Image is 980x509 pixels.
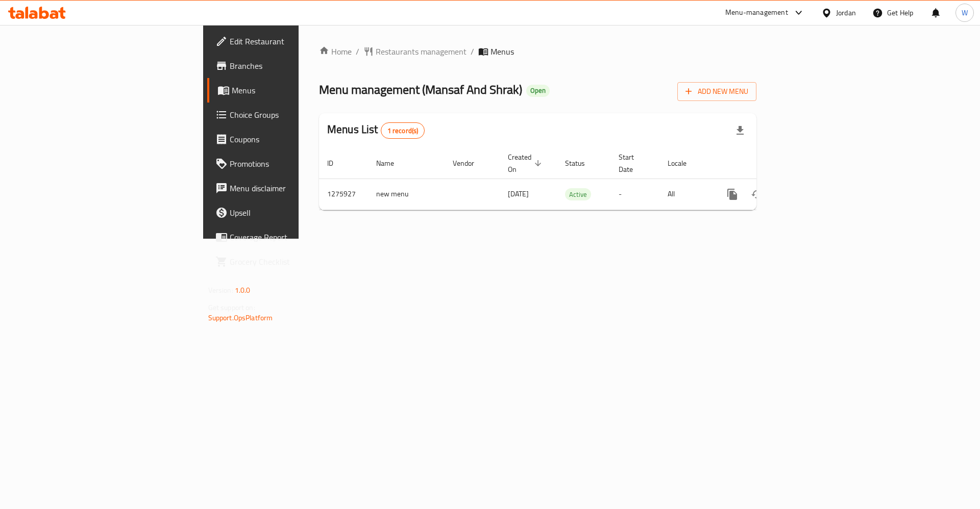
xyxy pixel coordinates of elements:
span: Choice Groups [230,109,359,121]
span: Restaurants management [376,45,467,58]
th: Actions [712,148,826,179]
span: Name [376,157,407,169]
a: Coupons [207,127,367,151]
span: Upsell [230,207,359,219]
span: Version: [208,284,233,297]
div: Export file [728,118,752,143]
span: Coverage Report [230,231,359,243]
div: Total records count [381,122,425,139]
table: enhanced table [319,148,826,210]
div: Menu-management [725,7,788,19]
nav: breadcrumb [319,45,756,58]
span: Grocery Checklist [230,256,359,268]
a: Upsell [207,200,367,225]
a: Choice Groups [207,103,367,127]
span: W [962,7,968,18]
a: Coverage Report [207,225,367,249]
a: Edit Restaurant [207,29,367,54]
a: Support.OpsPlatform [208,311,273,324]
button: Add New Menu [677,82,756,101]
span: Menus [491,45,514,58]
td: All [659,179,712,210]
li: / [471,45,474,58]
span: Branches [230,60,359,72]
a: Branches [207,54,367,78]
a: Menus [207,78,367,103]
span: Add New Menu [685,85,748,98]
span: Menu management ( Mansaf And Shrak ) [319,78,522,101]
span: Promotions [230,158,359,170]
div: Open [526,85,550,97]
a: Menu disclaimer [207,176,367,200]
a: Promotions [207,151,367,176]
span: Menus [232,84,359,96]
span: Created On [508,151,545,175]
a: Grocery Checklist [207,249,367,274]
span: Active [565,189,591,200]
div: Jordan [836,7,856,18]
span: Coupons [230,133,359,145]
span: 1 record(s) [381,126,425,136]
span: Vendor [453,157,487,169]
span: Status [565,157,598,169]
span: ID [327,157,347,169]
span: [DATE] [508,187,529,200]
td: new menu [368,179,445,210]
a: Restaurants management [363,45,467,58]
div: Active [565,188,591,200]
td: - [610,179,659,210]
span: Edit Restaurant [230,35,359,47]
span: 1.0.0 [235,284,251,297]
button: Change Status [745,182,769,207]
span: Open [526,86,550,95]
span: Locale [668,157,700,169]
span: Get support on: [208,301,255,314]
span: Menu disclaimer [230,182,359,194]
h2: Menus List [327,122,425,139]
span: Start Date [619,151,647,175]
button: more [720,182,745,207]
